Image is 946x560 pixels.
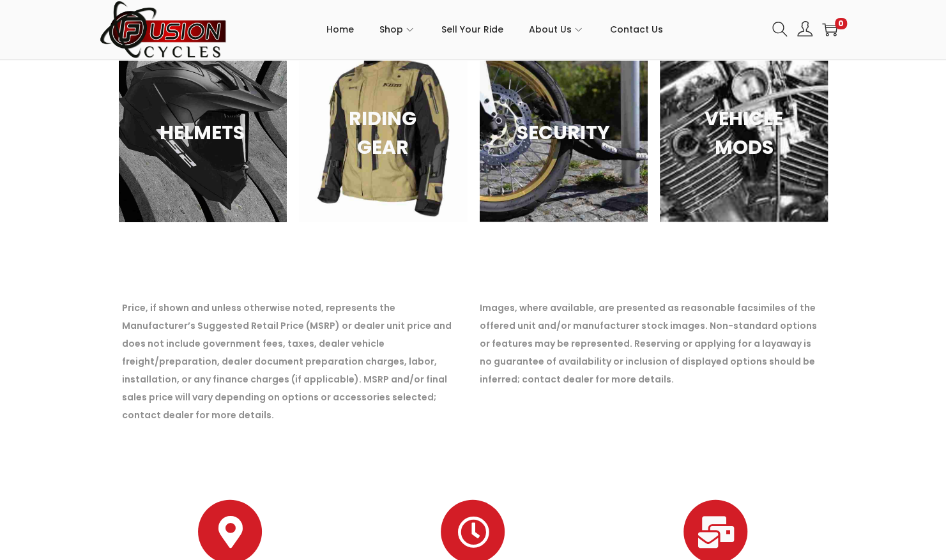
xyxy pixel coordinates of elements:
[441,13,503,45] span: Sell Your Ride
[379,13,403,45] span: Shop
[502,118,625,147] h3: SECURITY
[822,22,837,37] a: 0
[610,1,663,58] a: Contact Us
[529,13,572,45] span: About Us
[480,43,648,222] a: SECURITY
[326,13,354,45] span: Home
[480,299,825,388] p: Images, where available, are presented as reasonable facsimiles of the offered unit and/or manufa...
[682,104,805,162] h3: VEHICLE MODS
[227,1,763,58] nav: Primary navigation
[379,1,416,58] a: Shop
[326,1,354,58] a: Home
[119,43,287,222] a: HELMETS
[660,43,828,222] a: VEHICLE MODS
[299,43,467,222] a: RIDING GEAR
[321,104,445,162] h3: RIDING GEAR
[529,1,584,58] a: About Us
[441,1,503,58] a: Sell Your Ride
[610,13,663,45] span: Contact Us
[141,118,264,147] h3: HELMETS
[122,299,467,424] p: Price, if shown and unless otherwise noted, represents the Manufacturer’s Suggested Retail Price ...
